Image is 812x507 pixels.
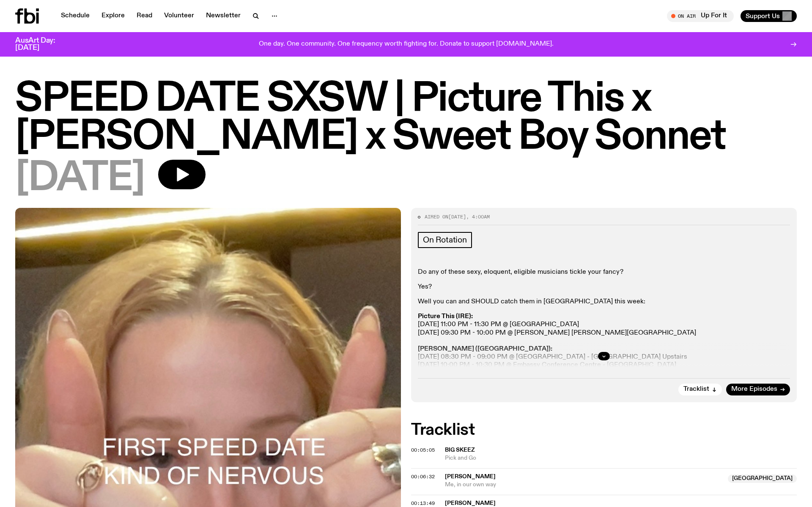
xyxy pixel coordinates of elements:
h2: Tracklist [411,422,797,438]
span: 00:13:49 [411,500,435,507]
a: Volunteer [159,10,199,22]
button: On AirUp For It [667,10,734,22]
span: On Rotation [423,235,467,245]
span: Support Us [746,12,780,20]
h1: SPEED DATE SXSW | Picture This x [PERSON_NAME] x Sweet Boy Sonnet [15,80,797,156]
button: 00:05:05 [411,448,435,452]
span: [PERSON_NAME] [445,474,496,480]
span: [DATE] [15,160,145,198]
span: [DATE] [448,213,466,220]
a: Explore [96,10,130,22]
span: Me, in our own way [445,481,723,489]
button: Support Us [741,10,797,22]
h3: AusArt Day: [DATE] [15,37,69,52]
a: More Episodes [726,384,790,395]
button: Tracklist [678,384,722,395]
span: [GEOGRAPHIC_DATA] [728,474,797,483]
p: Yes? [418,283,790,291]
p: Do any of these sexy, eloquent, eligible musicians tickle your fancy? [418,268,790,276]
p: Well you can and SHOULD catch them in [GEOGRAPHIC_DATA] this week: [418,298,790,306]
span: Aired on [425,213,448,220]
span: 00:05:05 [411,447,435,453]
strong: Picture This (IRE): [418,313,473,320]
a: Newsletter [201,10,246,22]
p: [DATE] 11:00 PM - 11:30 PM @ [GEOGRAPHIC_DATA] [DATE] 09:30 PM - 10:00 PM @ [PERSON_NAME] [PERSON... [418,313,790,402]
a: Schedule [56,10,95,22]
span: [PERSON_NAME] [445,500,496,506]
button: 00:06:32 [411,474,435,479]
p: One day. One community. One frequency worth fighting for. Donate to support [DOMAIN_NAME]. [259,41,554,48]
span: 00:06:32 [411,473,435,480]
a: On Rotation [418,232,472,248]
span: Big Skeez [445,447,475,453]
a: Read [132,10,157,22]
button: 00:13:49 [411,501,435,506]
span: Tracklist [683,386,709,393]
span: Pick and Go [445,454,797,462]
span: More Episodes [731,386,777,393]
span: , 4:00am [466,213,490,220]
